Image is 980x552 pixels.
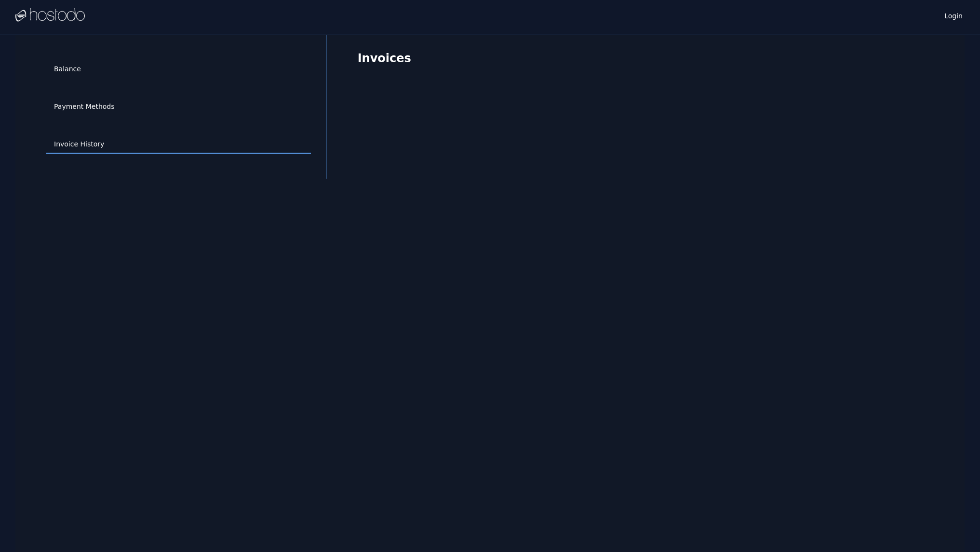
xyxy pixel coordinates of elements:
h1: Invoices [358,51,934,72]
a: Balance [46,60,311,79]
img: Logo [15,8,85,23]
a: Login [942,9,965,21]
a: Payment Methods [46,98,311,116]
a: Invoice History [46,135,311,154]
